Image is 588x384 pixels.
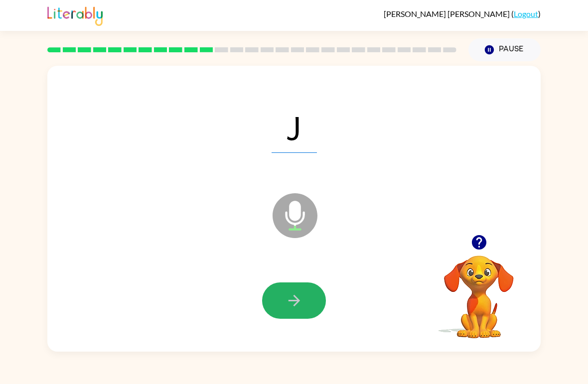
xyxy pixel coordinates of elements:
button: Pause [468,38,541,61]
span: J [272,101,317,153]
a: Logout [514,9,538,18]
img: Literably [47,4,103,26]
span: [PERSON_NAME] [PERSON_NAME] [384,9,511,18]
video: Your browser must support playing .mp4 files to use Literably. Please try using another browser. [429,240,529,340]
div: ( ) [384,9,541,18]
